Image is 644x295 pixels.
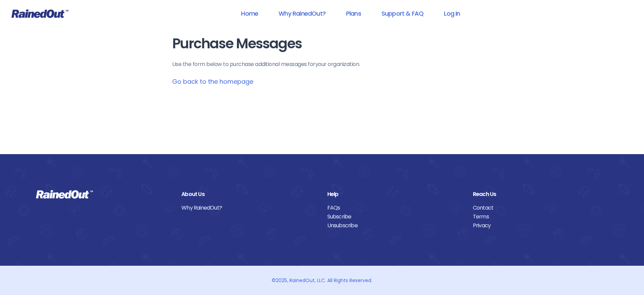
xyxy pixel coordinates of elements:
[270,6,334,21] a: Why RainedOut?
[327,212,463,221] a: Subscribe
[327,203,463,212] a: FAQs
[232,6,267,21] a: Home
[181,203,317,212] a: Why RainedOut?
[172,36,472,51] h1: Purchase Messages
[473,203,608,212] a: Contact
[172,60,472,68] p: Use the form below to purchase additional messages for your organization .
[327,190,463,199] div: Help
[337,6,370,21] a: Plans
[473,221,608,230] a: Privacy
[172,77,253,86] a: Go back to the homepage
[327,221,463,230] a: Unsubscribe
[473,190,608,199] div: Reach Us
[181,190,317,199] div: About Us
[435,6,469,21] a: Log In
[373,6,432,21] a: Support & FAQ
[473,212,608,221] a: Terms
